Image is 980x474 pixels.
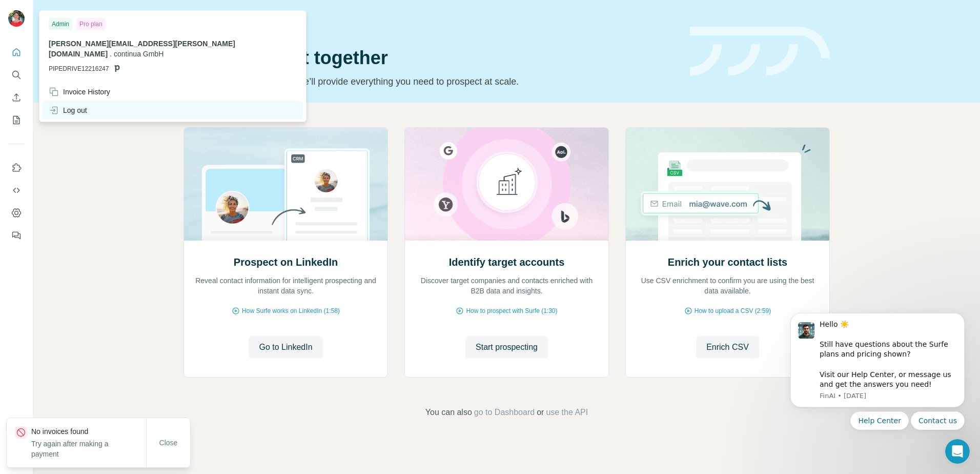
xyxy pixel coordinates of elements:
[76,18,106,30] div: Pro plan
[242,306,340,315] span: How Surfe works on LinkedIn (1:58)
[466,306,557,315] span: How to prospect with Surfe (1:30)
[194,275,377,296] p: Reveal contact information for intelligent prospecting and instant data sync.
[8,159,25,177] button: Use Surfe on LinkedIn
[49,87,110,97] div: Invoice History
[706,341,749,353] span: Enrich CSV
[690,27,830,76] img: banner
[625,128,830,241] img: Enrich your contact lists
[152,433,185,452] button: Close
[425,406,472,419] span: You can also
[8,43,25,62] button: Quick start
[31,426,146,437] p: No invoices found
[476,341,538,353] span: Start prospecting
[159,438,178,448] span: Close
[945,439,970,464] iframe: Intercom live chat
[474,406,535,419] button: go to Dashboard
[49,39,235,58] span: [PERSON_NAME][EMAIL_ADDRESS][PERSON_NAME][DOMAIN_NAME]
[696,336,759,359] button: Enrich CSV
[668,255,787,269] h2: Enrich your contact lists
[546,406,588,419] button: use the API
[183,48,678,68] h1: Let’s prospect together
[8,204,25,222] button: Dashboard
[465,336,548,359] button: Start prospecting
[110,50,112,58] span: .
[249,336,322,359] button: Go to LinkedIn
[775,300,980,469] iframe: Intercom notifications message
[695,306,771,315] span: How to upload a CSV (2:59)
[8,66,25,84] button: Search
[449,255,565,269] h2: Identify target accounts
[8,10,25,27] img: Avatar
[114,50,164,58] span: continua GmbH
[415,275,598,296] p: Discover target companies and contacts enriched with B2B data and insights.
[183,19,678,29] div: Quick start
[31,439,146,459] p: Try again after making a payment
[183,128,388,241] img: Prospect on LinkedIn
[49,64,109,73] span: PIPEDRIVE12216247
[49,105,87,115] div: Log out
[183,74,678,89] p: Pick your starting point and we’ll provide everything you need to prospect at scale.
[49,18,72,30] div: Admin
[8,226,25,245] button: Feedback
[259,341,312,353] span: Go to LinkedIn
[8,88,25,107] button: Enrich CSV
[8,111,25,129] button: My lists
[404,128,609,241] img: Identify target accounts
[636,275,819,296] p: Use CSV enrichment to confirm you are using the best data available.
[537,406,544,419] span: or
[234,255,338,269] h2: Prospect on LinkedIn
[8,181,25,200] button: Use Surfe API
